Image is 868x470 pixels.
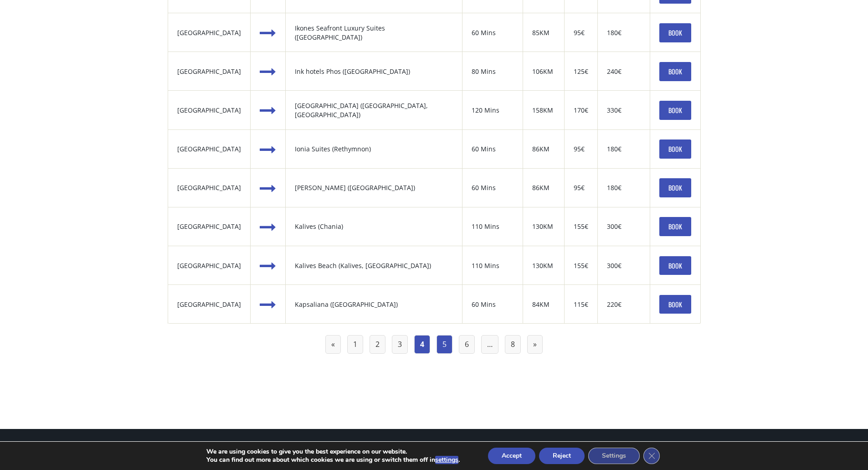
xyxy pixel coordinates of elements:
[472,67,514,76] div: 80 Mins
[295,24,453,42] div: Ikones Seafront Luxury Suites ([GEOGRAPHIC_DATA])
[392,335,408,354] a: Page 3
[532,145,555,154] div: 86KM
[472,300,514,309] div: 60 Mins
[206,456,460,464] p: You can find out more about which cookies we are using or switch them off in .
[532,106,555,115] div: 158KM
[532,261,555,270] div: 130KM
[659,23,691,42] a: BOOK
[659,256,691,275] a: BOOK
[588,448,640,464] button: Settings
[607,67,641,76] div: 240€
[607,145,641,154] div: 180€
[437,335,452,354] a: Page 5
[659,295,691,314] a: BOOK
[370,335,385,354] a: Page 2
[472,28,514,37] div: 60 Mins
[574,261,588,270] div: 155€
[539,448,585,464] button: Reject
[177,145,241,154] div: [GEOGRAPHIC_DATA]
[607,28,641,37] div: 180€
[659,101,691,120] a: BOOK
[177,300,241,309] div: [GEOGRAPHIC_DATA]
[643,448,660,464] button: Close GDPR Cookie Banner
[659,178,691,197] a: BOOK
[574,67,588,76] div: 125€
[472,145,514,154] div: 60 Mins
[177,261,241,270] div: [GEOGRAPHIC_DATA]
[532,183,555,192] div: 86KM
[481,335,498,354] span: …
[325,335,341,354] a: «
[574,300,588,309] div: 115€
[414,335,430,354] span: Page 4
[206,448,460,456] p: We are using cookies to give you the best experience on our website.
[527,335,543,354] a: »
[435,456,458,464] button: settings
[659,139,691,159] a: BOOK
[532,300,555,309] div: 84KM
[177,67,241,76] div: [GEOGRAPHIC_DATA]
[607,106,641,115] div: 330€
[659,217,691,236] a: BOOK
[472,222,514,231] div: 110 Mins
[295,261,453,270] div: Kalives Beach (Kalives, [GEOGRAPHIC_DATA])
[177,183,241,192] div: [GEOGRAPHIC_DATA]
[532,222,555,231] div: 130KM
[607,222,641,231] div: 300€
[472,106,514,115] div: 120 Mins
[574,222,588,231] div: 155€
[295,67,453,76] div: Ink hotels Phos ([GEOGRAPHIC_DATA])
[532,67,555,76] div: 106KM
[607,300,641,309] div: 220€
[607,183,641,192] div: 180€
[472,261,514,270] div: 110 Mins
[659,62,691,81] a: BOOK
[295,145,453,154] div: Ionia Suites (Rethymnon)
[177,28,241,37] div: [GEOGRAPHIC_DATA]
[574,106,588,115] div: 170€
[295,183,453,192] div: [PERSON_NAME] ([GEOGRAPHIC_DATA])
[488,448,535,464] button: Accept
[177,106,241,115] div: [GEOGRAPHIC_DATA]
[347,335,363,354] a: Page 1
[607,261,641,270] div: 300€
[574,28,588,37] div: 95€
[295,101,453,119] div: [GEOGRAPHIC_DATA] ([GEOGRAPHIC_DATA], [GEOGRAPHIC_DATA])
[472,183,514,192] div: 60 Mins
[574,145,588,154] div: 95€
[295,300,453,309] div: Kapsaliana ([GEOGRAPHIC_DATA])
[295,222,453,231] div: Kalives (Chania)
[574,183,588,192] div: 95€
[459,335,475,354] a: Page 6
[177,222,241,231] div: [GEOGRAPHIC_DATA]
[532,28,555,37] div: 85KM
[505,335,521,354] a: Page 8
